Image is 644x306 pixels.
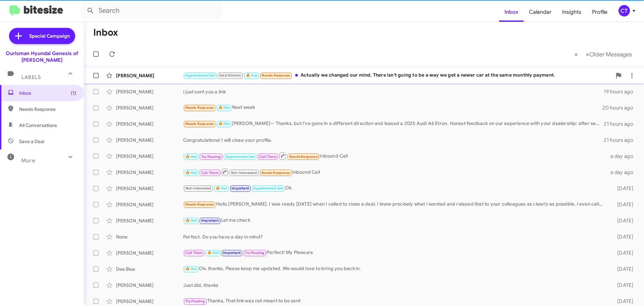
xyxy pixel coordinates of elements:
[218,122,230,126] span: 🔥 Hot
[289,155,318,159] span: Needs Response
[183,88,604,95] div: I just sent you a link
[116,121,183,127] div: [PERSON_NAME]
[216,186,227,190] span: 🔥 Hot
[183,297,606,305] div: Thanks, That link was not meant to be sent
[116,250,183,256] div: [PERSON_NAME]
[253,186,283,190] span: Appointment Set
[219,73,241,78] span: Sold Historic
[201,218,219,223] span: Important
[116,201,183,208] div: [PERSON_NAME]
[606,250,639,256] div: [DATE]
[207,251,219,255] span: 🔥 Hot
[231,186,249,190] span: Important
[183,217,606,224] div: Let me check
[116,137,183,143] div: [PERSON_NAME]
[21,158,35,164] span: More
[185,299,205,303] span: Try Pausing
[185,218,197,223] span: 🔥 Hot
[606,153,639,160] div: a day ago
[259,155,277,159] span: Call Them
[261,171,290,175] span: Needs Response
[606,201,639,208] div: [DATE]
[116,72,183,79] div: [PERSON_NAME]
[116,233,183,240] div: None
[223,251,240,255] span: Important
[570,47,582,61] button: Previous
[183,137,604,143] div: Congratulations! I will close your profile.
[116,185,183,192] div: [PERSON_NAME]
[19,138,44,145] span: Save a Deal
[201,171,219,175] span: Call Them
[185,122,214,126] span: Needs Response
[604,88,639,95] div: 19 hours ago
[183,184,606,192] div: Ok
[606,233,639,240] div: [DATE]
[231,171,257,175] span: Not-Interested
[246,73,257,78] span: 🔥 Hot
[183,201,606,208] div: Hello [PERSON_NAME]. I was ready [DATE] when I called to close a deal. I knew precisely what I wa...
[524,2,557,22] a: Calendar
[557,2,587,22] a: Insights
[183,152,606,160] div: Inbound Call
[116,88,183,95] div: [PERSON_NAME]
[201,155,221,159] span: Try Pausing
[185,202,214,207] span: Needs Response
[183,265,606,273] div: Ok, thanks. Please keep me updated. We would love to bring you back in.
[116,217,183,224] div: [PERSON_NAME]
[29,33,70,39] span: Special Campaign
[183,282,606,289] div: Just did, thanks
[602,104,639,111] div: 20 hours ago
[183,249,606,257] div: Perfect! My Pleasure
[604,121,639,127] div: 21 hours ago
[71,90,76,96] span: (1)
[606,217,639,224] div: [DATE]
[262,73,290,78] span: Needs Response
[587,2,613,22] a: Profile
[9,28,75,44] a: Special Campaign
[185,155,197,159] span: 🔥 Hot
[116,266,183,272] div: Dee Blue
[116,282,183,289] div: [PERSON_NAME]
[606,185,639,192] div: [DATE]
[582,47,636,61] button: Next
[606,169,639,176] div: a day ago
[604,137,639,143] div: 21 hours ago
[571,47,636,61] nav: Page navigation example
[606,298,639,305] div: [DATE]
[19,106,76,113] span: Needs Response
[245,251,264,255] span: Try Pausing
[183,168,606,176] div: Inbound Call
[93,27,118,38] h1: Inbox
[21,74,41,80] span: Labels
[185,251,203,255] span: Call Them
[225,155,255,159] span: Appointment Set
[81,3,222,19] input: Search
[183,120,604,128] div: [PERSON_NAME]-- Thanks, but I've gone in a different direction and leased a 2025 Audi A6 Etron. H...
[499,2,524,22] a: Inbox
[619,5,630,16] div: CT
[116,153,183,160] div: [PERSON_NAME]
[606,266,639,272] div: [DATE]
[19,122,57,129] span: All Conversations
[183,72,612,79] div: Actually we changed our mind. There isn't going to be a way we get a newer car at the same monthl...
[19,90,76,96] span: Inbox
[183,104,602,112] div: Next week
[185,73,215,78] span: Appointment Set
[606,282,639,289] div: [DATE]
[116,169,183,176] div: [PERSON_NAME]
[218,105,230,110] span: 🔥 Hot
[185,186,211,190] span: Not-Interested
[574,50,578,58] span: «
[185,267,197,271] span: 🔥 Hot
[183,233,606,240] div: Perfect. Do you have a day in mind?
[116,104,183,111] div: [PERSON_NAME]
[613,5,637,16] button: CT
[589,51,632,58] span: Older Messages
[586,50,589,58] span: »
[185,105,214,110] span: Needs Response
[185,171,197,175] span: 🔥 Hot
